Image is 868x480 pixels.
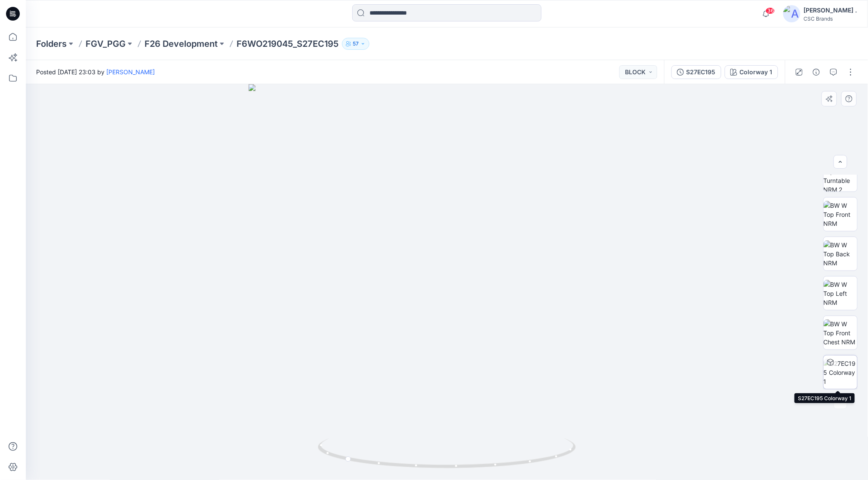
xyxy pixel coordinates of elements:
a: F26 Development [145,38,218,50]
button: 57 [342,38,369,50]
a: [PERSON_NAME] [106,68,155,76]
img: avatar [783,5,800,22]
div: Colorway 1 [740,67,773,77]
img: BW W Top Back NRM [824,240,857,267]
div: [PERSON_NAME] . [804,5,857,15]
p: F6WO219045_S27EC195 [237,38,339,50]
a: Folders [36,38,67,50]
div: CSC Brands [804,15,857,22]
a: FGV_PGG [86,38,126,50]
img: S27EC195 Colorway 1 [824,359,857,386]
button: Colorway 1 [725,65,778,79]
p: 57 [353,39,359,49]
button: S27EC195 [671,65,721,79]
img: BW W Top Front NRM [824,201,857,228]
button: Details [810,65,823,79]
span: 36 [766,7,775,14]
img: BW W Top Turntable NRM 2 [824,158,857,191]
span: Posted [DATE] 23:03 by [36,67,155,76]
img: BW W Top Left NRM [824,280,857,307]
img: BW W Top Front Chest NRM [824,319,857,346]
div: S27EC195 [686,67,716,77]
